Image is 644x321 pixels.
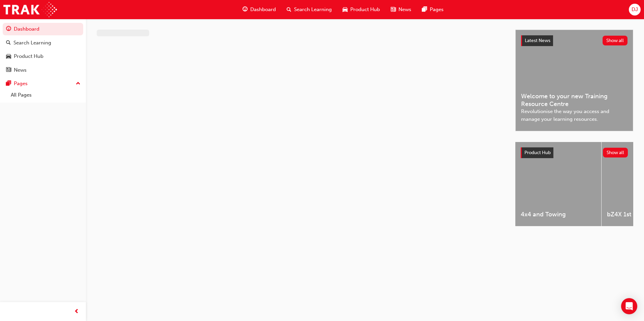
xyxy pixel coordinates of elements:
[294,6,332,13] span: Search Learning
[632,6,638,13] span: DJ
[3,22,83,77] button: DashboardSearch LearningProduct HubNews
[515,142,601,226] a: 4x4 and Towing
[629,4,641,15] button: DJ
[3,64,83,76] a: News
[14,80,28,87] div: Pages
[6,26,11,32] span: guage-icon
[521,147,628,158] a: Product HubShow all
[603,36,628,45] button: Show all
[3,37,83,49] a: Search Learning
[525,38,550,43] span: Latest News
[521,211,596,218] span: 4x4 and Towing
[621,298,637,314] div: Open Intercom Messenger
[3,77,83,90] button: Pages
[74,308,79,316] span: prev-icon
[8,90,83,100] a: All Pages
[243,5,248,14] span: guage-icon
[3,2,57,17] img: Trak
[3,50,83,63] a: Product Hub
[417,3,449,16] a: pages-iconPages
[237,3,281,16] a: guage-iconDashboard
[14,52,43,60] div: Product Hub
[13,39,51,47] div: Search Learning
[281,3,337,16] a: search-iconSearch Learning
[14,66,27,74] div: News
[250,6,276,13] span: Dashboard
[521,108,627,123] span: Revolutionise the way you access and manage your learning resources.
[521,93,627,108] span: Welcome to your new Training Resource Centre
[6,67,11,73] span: news-icon
[391,5,396,14] span: news-icon
[521,35,627,46] a: Latest NewsShow all
[430,6,444,13] span: Pages
[350,6,380,13] span: Product Hub
[385,3,417,16] a: news-iconNews
[6,53,11,60] span: car-icon
[343,5,348,14] span: car-icon
[337,3,385,16] a: car-iconProduct Hub
[287,5,291,14] span: search-icon
[524,150,551,155] span: Product Hub
[6,40,11,46] span: search-icon
[422,5,427,14] span: pages-icon
[76,79,80,88] span: up-icon
[398,6,411,13] span: News
[3,23,83,35] a: Dashboard
[603,148,628,157] button: Show all
[515,30,633,131] a: Latest NewsShow allWelcome to your new Training Resource CentreRevolutionise the way you access a...
[6,81,11,87] span: pages-icon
